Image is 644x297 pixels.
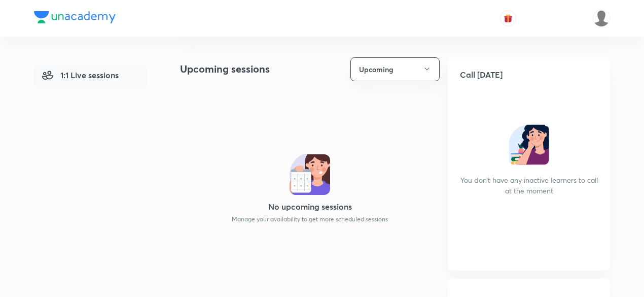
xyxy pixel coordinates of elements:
[180,201,440,213] h5: No upcoming sessions
[509,124,549,165] img: no inactive learner
[180,215,440,224] p: Manage your availability to get more scheduled sessions
[350,57,440,81] button: Upcoming
[593,10,610,27] img: Shefali Garg
[34,11,116,23] img: Company Logo
[460,175,598,196] h6: You don’t have any inactive learners to call at the moment
[504,14,513,23] img: avatar
[500,10,516,26] button: avatar
[42,69,119,81] span: 1:1 Live sessions
[290,154,330,195] img: no sessions
[448,57,610,92] h5: Call [DATE]
[554,257,633,286] iframe: Help widget launcher
[34,65,148,88] a: 1:1 Live sessions
[34,11,116,26] a: Company Logo
[180,61,270,77] h4: Upcoming sessions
